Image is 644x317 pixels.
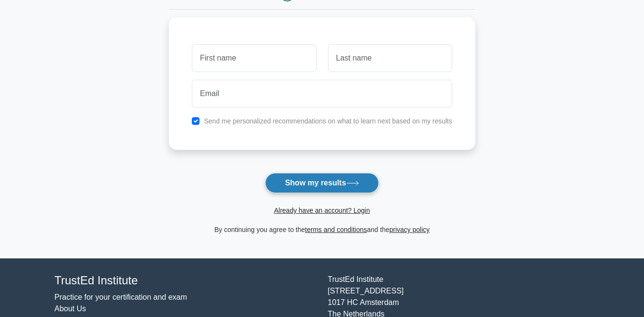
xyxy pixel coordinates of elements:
label: Send me personalized recommendations on what to learn next based on my results [204,117,452,125]
h4: TrustEd Institute [55,274,316,288]
a: terms and conditions [305,226,367,233]
a: Already have an account? Login [274,207,370,214]
a: privacy policy [389,226,430,233]
button: Show my results [265,173,378,193]
a: About Us [55,305,86,313]
input: First name [192,44,316,72]
a: Practice for your certification and exam [55,293,187,301]
input: Email [192,80,452,108]
div: By continuing you agree to the and the [163,224,481,235]
input: Last name [328,44,452,72]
